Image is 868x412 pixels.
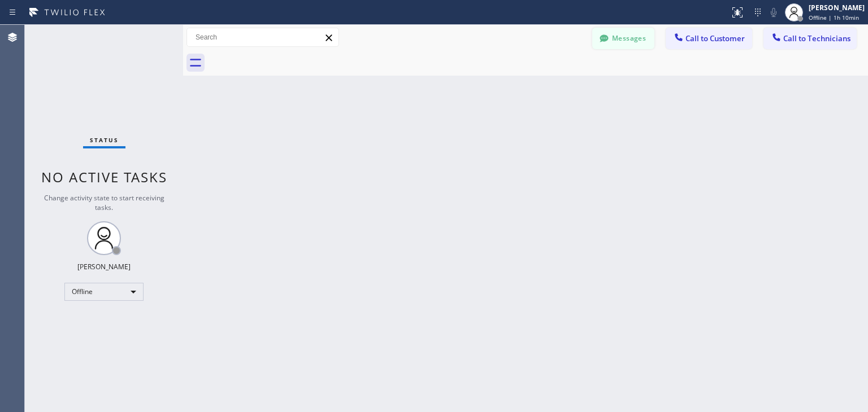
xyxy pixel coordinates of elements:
button: Mute [766,5,782,20]
span: Call to Customer [685,33,745,43]
span: Change activity state to start receiving tasks. [44,193,164,212]
span: Status [90,136,119,144]
input: Search [187,28,338,46]
div: [PERSON_NAME] [77,262,131,271]
button: Call to Customer [666,28,752,49]
button: Messages [592,28,654,49]
span: No active tasks [41,168,167,186]
div: Offline [64,283,144,301]
span: Call to Technicians [783,33,850,43]
span: Offline | 1h 10min [809,14,859,21]
button: Call to Technicians [763,28,857,49]
div: [PERSON_NAME] [809,3,865,12]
